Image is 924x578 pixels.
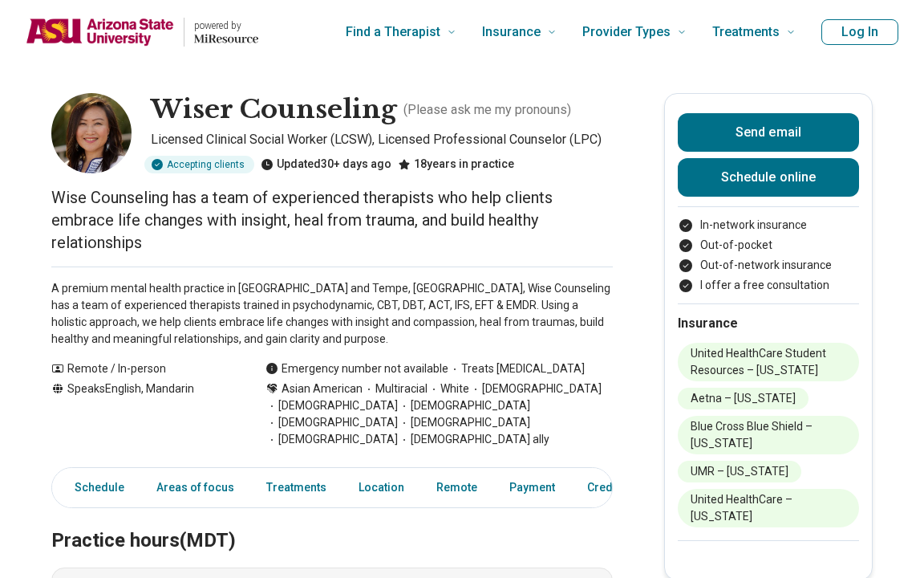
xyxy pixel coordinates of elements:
[678,113,859,152] button: Send email
[55,471,134,504] a: Schedule
[678,237,859,254] li: Out-of-pocket
[678,343,859,381] li: United HealthCare Student Resources – [US_STATE]
[448,360,585,377] span: Treats [MEDICAL_DATA]
[678,489,859,527] li: United HealthCare – [US_STATE]
[26,6,258,58] a: Home page
[821,19,898,45] button: Log In
[265,360,448,377] div: Emergency number not available
[678,416,859,454] li: Blue Cross Blue Shield – [US_STATE]
[678,461,801,482] li: UMR – [US_STATE]
[363,381,428,397] span: Multiracial
[194,19,258,32] p: powered by
[147,471,244,504] a: Areas of focus
[678,257,859,274] li: Out-of-network insurance
[261,156,391,173] div: Updated 30+ days ago
[282,381,363,397] span: Asian American
[500,471,565,504] a: Payment
[582,21,671,43] span: Provider Types
[265,397,398,414] span: [DEMOGRAPHIC_DATA]
[403,100,571,120] p: ( Please ask me my pronouns )
[482,21,541,43] span: Insurance
[398,397,530,414] span: [DEMOGRAPHIC_DATA]
[51,186,613,254] p: Wise Counseling has a team of experienced therapists who help clients embrace life changes with i...
[346,21,440,43] span: Find a Therapist
[678,217,859,294] ul: Payment options
[257,471,336,504] a: Treatments
[678,158,859,197] a: Schedule online
[427,471,487,504] a: Remote
[712,21,780,43] span: Treatments
[151,93,397,127] h1: Wiser Counseling
[469,381,602,397] span: [DEMOGRAPHIC_DATA]
[51,280,613,348] p: A premium mental health practice in [GEOGRAPHIC_DATA] and Tempe, [GEOGRAPHIC_DATA], Wise Counseli...
[151,130,613,149] p: Licensed Clinical Social Worker (LCSW), Licensed Professional Counselor (LPC)
[678,314,859,333] h2: Insurance
[428,381,469,397] span: White
[51,93,132,173] img: Wiser Counseling, Licensed Clinical Social Worker (LCSW)
[144,156,254,173] div: Accepting clients
[349,471,414,504] a: Location
[577,471,658,504] a: Credentials
[51,381,233,448] div: Speaks English, Mandarin
[678,277,859,294] li: I offer a free consultation
[51,489,613,555] h2: Practice hours (MDT)
[265,414,398,431] span: [DEMOGRAPHIC_DATA]
[51,360,233,377] div: Remote / In-person
[678,217,859,234] li: In-network insurance
[398,431,549,448] span: [DEMOGRAPHIC_DATA] ally
[678,388,808,409] li: Aetna – [US_STATE]
[265,431,398,448] span: [DEMOGRAPHIC_DATA]
[398,156,514,173] div: 18 years in practice
[398,414,530,431] span: [DEMOGRAPHIC_DATA]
